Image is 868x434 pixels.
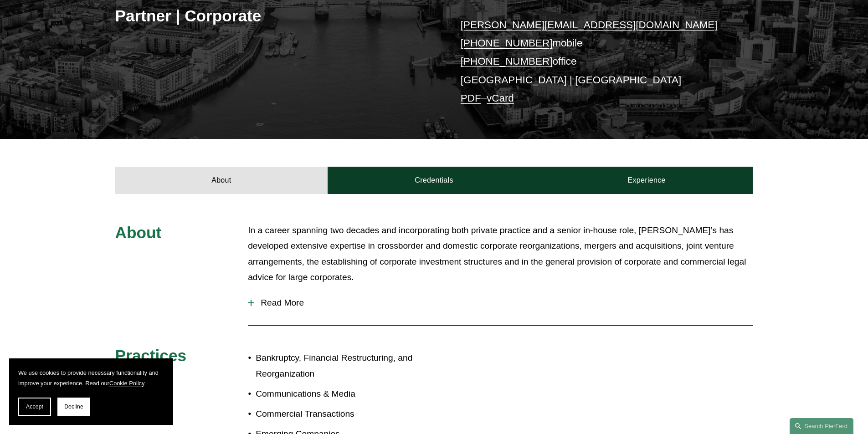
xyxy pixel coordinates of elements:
a: About [115,167,328,194]
button: Read More [248,291,753,315]
a: Credentials [328,167,540,194]
p: Commercial Transactions [256,406,434,422]
a: [PERSON_NAME][EMAIL_ADDRESS][DOMAIN_NAME] [461,19,718,31]
p: We use cookies to provide necessary functionality and improve your experience. Read our . [18,368,164,388]
span: About [115,224,162,241]
a: Cookie Policy [109,380,144,387]
span: Accept [26,403,43,410]
a: Search this site [790,418,853,434]
span: Read More [254,298,753,308]
a: [PHONE_NUMBER] [461,56,553,67]
button: Accept [18,398,51,416]
span: Decline [64,403,83,410]
span: Practices [115,347,187,364]
a: [PHONE_NUMBER] [461,37,553,49]
a: Experience [540,167,753,194]
p: Communications & Media [256,386,434,402]
p: In a career spanning two decades and incorporating both private practice and a senior in-house ro... [248,223,753,286]
a: vCard [487,92,514,104]
button: Decline [57,398,90,416]
p: mobile office [GEOGRAPHIC_DATA] | [GEOGRAPHIC_DATA] – [461,16,726,108]
a: PDF [461,92,481,104]
h3: Partner | Corporate [115,6,434,26]
section: Cookie banner [9,358,173,425]
p: Bankruptcy, Financial Restructuring, and Reorganization [256,350,434,382]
